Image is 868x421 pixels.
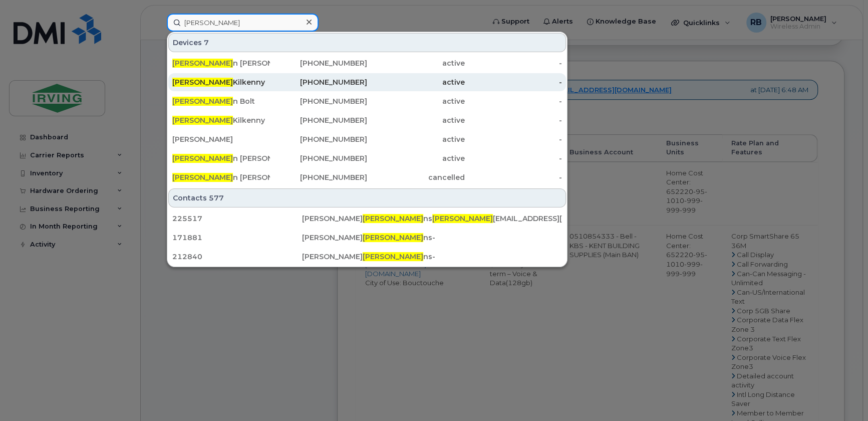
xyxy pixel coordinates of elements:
[172,173,233,182] span: [PERSON_NAME]
[172,233,302,243] div: 171881
[204,38,209,48] span: 7
[172,96,270,106] div: n Bolt
[172,59,233,68] span: [PERSON_NAME]
[465,58,562,68] div: -
[167,14,319,32] input: Find something...
[270,96,368,106] div: [PHONE_NUMBER]
[432,252,562,262] div: -
[465,96,562,106] div: -
[172,58,270,68] div: n [PERSON_NAME]
[172,153,270,163] div: n [PERSON_NAME]
[172,97,233,106] span: [PERSON_NAME]
[168,33,566,52] div: Devices
[172,115,270,125] div: Kilkenny
[168,149,566,167] a: [PERSON_NAME]n [PERSON_NAME][PHONE_NUMBER]active-
[172,214,302,224] div: 225517
[465,77,562,87] div: -
[270,115,368,125] div: [PHONE_NUMBER]
[465,172,562,182] div: -
[302,252,432,262] div: [PERSON_NAME] nson
[168,188,566,207] div: Contacts
[172,252,302,262] div: 212840
[172,116,233,125] span: [PERSON_NAME]
[367,153,465,163] div: active
[168,54,566,72] a: [PERSON_NAME]n [PERSON_NAME][PHONE_NUMBER]active-
[172,154,233,163] span: [PERSON_NAME]
[367,134,465,144] div: active
[172,134,270,144] div: [PERSON_NAME]
[367,172,465,182] div: cancelled
[168,73,566,91] a: [PERSON_NAME]Kilkenny[PHONE_NUMBER]active-
[367,58,465,68] div: active
[168,92,566,110] a: [PERSON_NAME]n Bolt[PHONE_NUMBER]active-
[302,233,432,243] div: [PERSON_NAME] nson
[465,134,562,144] div: -
[367,77,465,87] div: active
[363,252,423,261] span: [PERSON_NAME]
[209,193,224,203] span: 577
[432,214,493,223] span: [PERSON_NAME]
[432,214,562,224] div: [EMAIL_ADDRESS][PERSON_NAME][DOMAIN_NAME]
[363,233,423,242] span: [PERSON_NAME]
[168,229,566,247] a: 171881[PERSON_NAME][PERSON_NAME]nson-
[367,115,465,125] div: active
[367,96,465,106] div: active
[465,153,562,163] div: -
[270,77,368,87] div: [PHONE_NUMBER]
[172,77,270,87] div: Kilkenny
[270,134,368,144] div: [PHONE_NUMBER]
[270,172,368,182] div: [PHONE_NUMBER]
[172,78,233,87] span: [PERSON_NAME]
[302,214,432,224] div: [PERSON_NAME] nson
[168,168,566,186] a: [PERSON_NAME]n [PERSON_NAME][PHONE_NUMBER]cancelled-
[270,153,368,163] div: [PHONE_NUMBER]
[168,248,566,266] a: 212840[PERSON_NAME][PERSON_NAME]nson-
[465,115,562,125] div: -
[172,172,270,182] div: n [PERSON_NAME]
[168,111,566,129] a: [PERSON_NAME]Kilkenny[PHONE_NUMBER]active-
[168,130,566,148] a: [PERSON_NAME][PHONE_NUMBER]active-
[270,58,368,68] div: [PHONE_NUMBER]
[432,233,562,243] div: -
[168,209,566,228] a: 225517[PERSON_NAME][PERSON_NAME]nson[PERSON_NAME][EMAIL_ADDRESS][PERSON_NAME][DOMAIN_NAME]
[363,214,423,223] span: [PERSON_NAME]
